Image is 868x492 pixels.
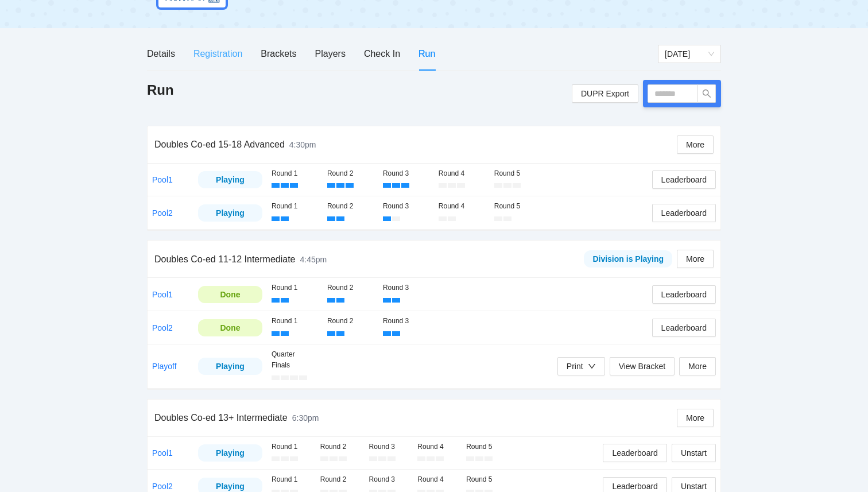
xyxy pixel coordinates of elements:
div: Run [418,47,435,61]
span: 6:30pm [292,413,319,423]
div: Round 2 [320,474,360,485]
button: Leaderboard [603,444,666,462]
button: Print [557,357,605,375]
span: Leaderboard [661,173,707,186]
button: Leaderboard [652,285,716,304]
div: Round 2 [320,441,360,452]
a: Pool2 [152,323,173,332]
div: Round 4 [439,168,485,179]
div: Print [567,360,583,373]
a: Pool2 [152,482,173,491]
span: More [688,360,707,373]
div: Players [315,47,346,61]
div: Round 3 [383,168,429,179]
button: More [677,135,714,154]
button: Unstart [672,444,716,462]
div: Playing [207,447,254,459]
span: Doubles Co-ed 11-12 Intermediate [154,254,295,264]
span: search [698,89,715,98]
h1: Run [147,81,174,99]
div: Round 3 [369,441,409,452]
span: More [686,412,704,424]
div: Round 1 [272,474,311,485]
span: Doubles Co-ed 15-18 Advanced [154,140,285,149]
div: Done [207,288,254,301]
span: Leaderboard [661,288,707,301]
span: Leaderboard [612,447,657,459]
div: Round 5 [494,168,541,179]
div: Check In [364,47,400,61]
div: Round 2 [327,168,374,179]
div: Round 1 [272,201,318,212]
a: Pool1 [152,290,173,299]
div: Round 4 [417,441,457,452]
button: search [697,84,716,103]
div: Playing [207,360,254,373]
button: More [679,357,716,375]
button: More [677,250,714,268]
span: DUPR Export [581,85,629,102]
div: Done [207,321,254,334]
div: Round 4 [417,474,457,485]
span: Leaderboard [661,207,707,219]
span: down [588,362,596,370]
div: Round 1 [272,282,318,293]
a: Playoff [152,362,177,371]
span: 4:45pm [300,255,327,264]
div: Round 5 [494,201,541,212]
a: Pool1 [152,175,173,184]
div: Round 2 [327,316,374,327]
div: Round 3 [383,201,429,212]
button: More [677,409,714,427]
div: Quarter Finals [272,349,312,371]
div: Division is Playing [592,253,664,265]
div: Round 4 [439,201,485,212]
span: Unstart [681,447,707,459]
div: Playing [207,207,254,219]
div: Registration [193,47,242,61]
button: Leaderboard [652,171,716,189]
div: Round 3 [369,474,409,485]
span: Leaderboard [661,321,707,334]
span: More [686,138,704,151]
div: Round 1 [272,441,311,452]
div: Round 3 [383,316,429,327]
span: Sunday [665,45,714,63]
div: Round 2 [327,282,374,293]
div: Details [147,47,175,61]
span: 4:30pm [289,140,316,149]
span: View Bracket [619,360,665,373]
div: Round 5 [466,474,506,485]
div: Round 1 [272,168,318,179]
div: Playing [207,173,254,186]
a: Pool2 [152,208,173,218]
a: Pool1 [152,448,173,458]
span: More [686,253,704,265]
span: Doubles Co-ed 13+ Intermediate [154,413,288,423]
div: Round 3 [383,282,429,293]
button: Leaderboard [652,204,716,222]
button: View Bracket [610,357,675,375]
div: Round 2 [327,201,374,212]
div: Brackets [261,47,296,61]
a: DUPR Export [572,84,638,103]
div: Round 5 [466,441,506,452]
div: Round 1 [272,316,318,327]
button: Leaderboard [652,319,716,337]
